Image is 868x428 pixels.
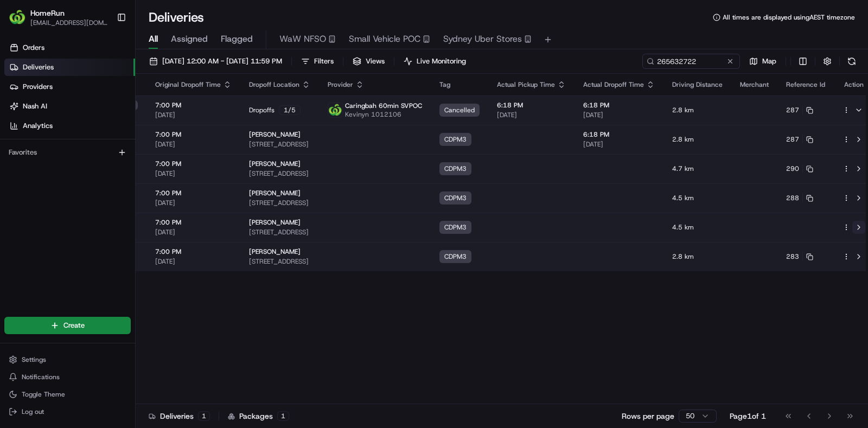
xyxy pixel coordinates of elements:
button: Views [348,54,390,69]
div: Packages [228,411,289,421]
span: 7:00 PM [155,101,232,110]
span: [PERSON_NAME] [249,189,301,197]
button: [EMAIL_ADDRESS][DOMAIN_NAME] [30,18,108,27]
span: Orders [23,43,44,53]
span: CDPM3 [444,223,467,232]
span: Small Vehicle POC [349,33,420,46]
span: 7:00 PM [155,130,232,139]
span: CDPM3 [444,135,467,144]
span: Actual Pickup Time [497,80,555,89]
span: Reference Id [786,80,825,89]
span: [STREET_ADDRESS] [249,169,310,178]
span: 6:18 PM [497,101,566,110]
span: Assigned [171,33,208,46]
div: 1 [198,411,210,421]
span: [PERSON_NAME] [249,130,301,139]
div: Deliveries [149,411,210,421]
button: Filters [296,54,339,69]
a: Nash AI [4,98,135,115]
span: [DATE] [155,257,232,266]
span: 4.5 km [672,223,723,232]
span: Driving Distance [672,80,723,89]
span: Sydney Uber Stores [443,33,522,46]
span: 7:00 PM [155,247,232,256]
button: Refresh [844,54,859,69]
button: 287 [786,135,813,144]
span: [DATE] [155,228,232,237]
button: Toggle Theme [4,387,131,402]
button: [DATE] 12:00 AM - [DATE] 11:59 PM [144,54,287,69]
button: 290 [786,164,813,173]
span: Map [762,56,776,66]
button: HomeRunHomeRun[EMAIL_ADDRESS][DOMAIN_NAME] [4,4,112,30]
span: Caringbah 60min SVPOC [345,101,422,110]
span: [DATE] [155,111,232,119]
button: 287 [786,106,813,114]
span: All [149,33,158,46]
span: Kevinyn 1012106 [345,110,422,119]
span: [DATE] [155,199,232,207]
span: Toggle Theme [22,390,65,399]
span: Provider [328,80,353,89]
button: Map [744,54,781,69]
img: HomeRun [9,9,26,26]
span: [DATE] [583,111,655,119]
span: Providers [23,82,53,92]
span: [PERSON_NAME] [249,159,301,168]
img: ww.png [328,103,342,117]
span: Log out [22,407,44,416]
span: 2.8 km [672,106,723,114]
span: 4.5 km [672,194,723,202]
span: Deliveries [23,62,54,72]
span: Views [366,56,385,66]
span: 7:00 PM [155,218,232,227]
span: [DATE] [583,140,655,149]
span: Original Dropoff Time [155,80,221,89]
span: [PERSON_NAME] [249,218,301,227]
button: HomeRun [30,8,65,18]
button: Create [4,317,131,334]
span: Analytics [23,121,53,131]
a: Deliveries [4,59,135,76]
span: Dropoff Location [249,80,299,89]
span: [STREET_ADDRESS] [249,199,310,207]
span: [DATE] [155,140,232,149]
span: [DATE] [155,169,232,178]
span: Flagged [221,33,253,46]
h1: Deliveries [149,9,204,26]
span: [PERSON_NAME] [249,247,301,256]
a: Orders [4,39,135,56]
span: 6:18 PM [583,101,655,110]
span: CDPM3 [444,194,467,202]
span: Dropoffs [249,106,275,114]
span: CDPM3 [444,252,467,261]
span: Filters [314,56,334,66]
div: 1 [277,411,289,421]
p: Rows per page [622,411,674,421]
span: 2.8 km [672,252,723,261]
span: 7:00 PM [155,159,232,168]
span: Actual Dropoff Time [583,80,644,89]
span: [STREET_ADDRESS] [249,257,310,266]
button: Log out [4,404,131,419]
span: 7:00 PM [155,189,232,197]
span: Merchant [740,80,769,89]
div: 1 / 5 [279,105,301,115]
button: 283 [786,252,813,261]
span: Settings [22,355,46,364]
span: All times are displayed using AEST timezone [723,13,855,22]
span: CDPM3 [444,164,467,173]
span: 6:18 PM [583,130,655,139]
div: Favorites [4,144,131,161]
span: Create [63,321,85,330]
button: Settings [4,352,131,367]
span: [STREET_ADDRESS] [249,140,310,149]
span: 2.8 km [672,135,723,144]
span: Live Monitoring [417,56,466,66]
span: Notifications [22,373,60,381]
div: Page 1 of 1 [730,411,766,421]
button: Notifications [4,369,131,385]
span: WaW NFSO [279,33,326,46]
